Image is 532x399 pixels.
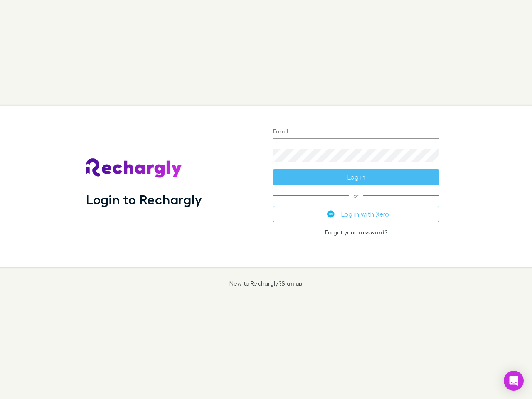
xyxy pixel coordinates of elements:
a: password [356,229,384,236]
img: Rechargly's Logo [86,158,182,178]
a: Sign up [281,280,303,287]
p: New to Rechargly? [229,280,303,287]
p: Forgot your ? [273,229,439,236]
span: or [273,195,439,196]
div: Open Intercom Messenger [504,371,524,391]
button: Log in [273,169,439,185]
img: Xero's logo [327,210,335,218]
button: Log in with Xero [273,206,439,222]
h1: Login to Rechargly [86,192,202,207]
